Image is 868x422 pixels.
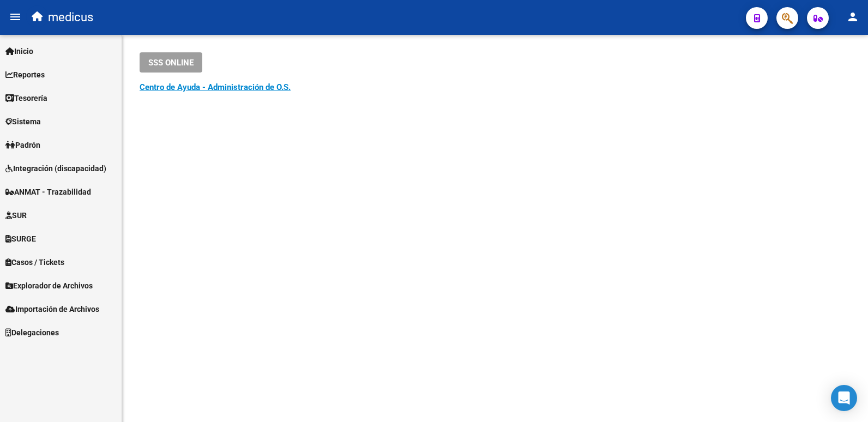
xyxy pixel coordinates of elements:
span: SURGE [5,233,36,245]
span: ANMAT - Trazabilidad [5,186,91,198]
span: SUR [5,209,27,221]
a: Centro de Ayuda - Administración de O.S. [140,82,291,92]
span: Reportes [5,69,45,81]
span: Padrón [5,139,40,151]
span: Delegaciones [5,327,59,339]
span: Sistema [5,116,41,128]
mat-icon: person [846,10,859,23]
button: SSS ONLINE [140,52,202,73]
div: Open Intercom Messenger [831,385,857,411]
span: medicus [48,5,93,29]
span: Explorador de Archivos [5,280,93,292]
span: Importación de Archivos [5,303,99,315]
mat-icon: menu [9,10,22,23]
span: Integración (discapacidad) [5,162,106,174]
span: Inicio [5,45,33,57]
span: Casos / Tickets [5,256,64,268]
span: Tesorería [5,92,47,104]
span: SSS ONLINE [148,58,194,68]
